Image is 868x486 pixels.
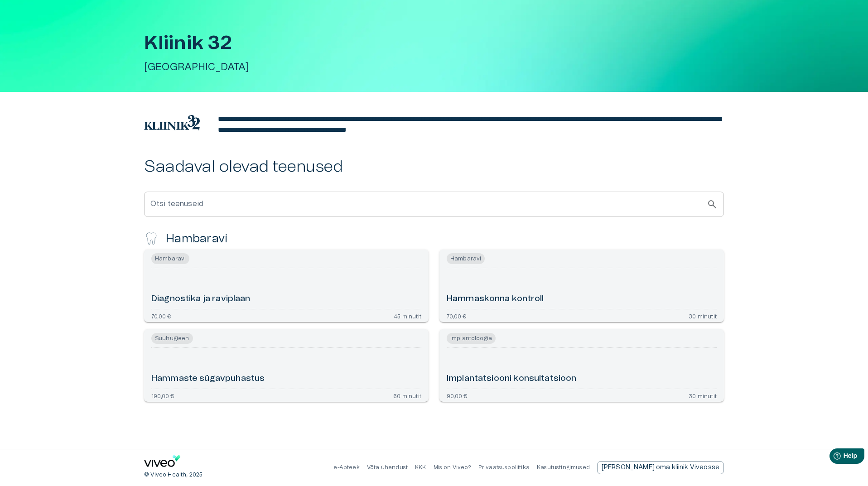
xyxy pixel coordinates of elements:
p: Võta ühendust [367,464,408,472]
a: Navigate to Implantatsiooni konsultatsioon [439,329,724,402]
a: Navigate to Hammaskonna kontroll [439,250,724,322]
span: Suuhügieen [151,333,193,344]
p: [PERSON_NAME] oma kliinik Viveosse [602,463,719,472]
h6: Implantatsiooni konsultatsioon [447,373,577,385]
iframe: Help widget launcher [797,445,868,470]
a: Kasutustingimused [537,465,590,470]
p: © Viveo Health, 2025 [144,471,203,479]
div: editable markdown [218,114,724,135]
p: 70,00 € [447,313,466,318]
span: Hambaravi [151,253,189,264]
p: 90,00 € [447,393,467,398]
h4: Hambaravi [166,231,228,246]
p: Mis on Viveo? [434,464,471,472]
a: Privaatsuspoliitika [478,465,530,470]
span: Hambaravi [447,253,485,264]
p: 70,00 € [151,313,171,318]
p: 60 minutit [393,393,421,398]
span: search [707,199,718,210]
h6: Diagnostika ja raviplaan [151,293,251,305]
p: 45 minutit [394,313,421,318]
a: Navigate to Hammaste sügavpuhastus [144,329,429,402]
p: 190,00 € [151,393,174,398]
a: Send email to partnership request to viveo [597,461,724,474]
h6: Hammaste sügavpuhastus [151,373,265,385]
a: Navigate to home page [144,455,180,470]
a: Navigate to Diagnostika ja raviplaan [144,250,429,322]
img: Kliinik 32 logo [144,115,200,131]
a: KKK [415,465,426,470]
h6: Hammaskonna kontroll [447,293,544,305]
h5: [GEOGRAPHIC_DATA] [144,61,724,74]
div: [PERSON_NAME] oma kliinik Viveosse [597,461,724,474]
p: 30 minutit [689,393,717,398]
h1: Kliinik 32 [144,33,724,53]
a: e-Apteek [333,465,359,470]
h2: Saadaval olevad teenused [144,157,724,177]
p: 30 minutit [689,313,717,318]
span: Implantoloogia [447,333,496,344]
